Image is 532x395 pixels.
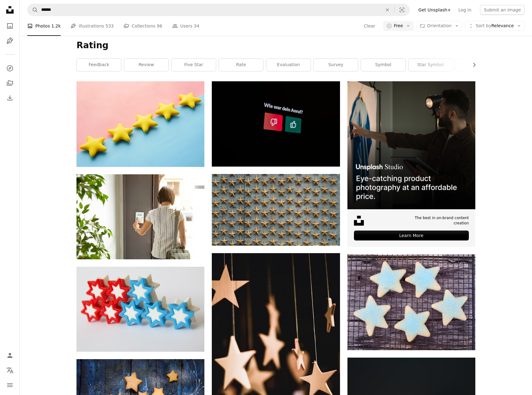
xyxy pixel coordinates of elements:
[476,23,514,29] span: Relevance
[415,5,455,15] a: Get Unsplash+
[383,21,414,31] button: Free
[347,254,475,350] img: four star shaped cookies on a cooling rack
[4,77,16,89] a: Collections
[76,174,204,259] img: woman in white and black stripe shirt holding white ceramic mug
[456,59,500,71] a: score
[212,121,340,127] a: a black background with a red and green sign
[314,59,358,71] a: survey
[77,59,121,71] a: feedback
[399,215,469,226] span: The best in on-brand content creation
[455,5,475,15] a: Log in
[157,23,162,29] span: 96
[408,59,453,71] a: star symbol
[469,59,475,71] button: scroll list to the right
[172,59,216,71] a: five star
[480,5,525,15] button: Submit an image
[124,16,162,36] a: Collections 96
[395,4,409,16] button: Visual search
[124,59,168,71] a: review
[394,23,403,29] span: Free
[347,299,475,305] a: four star shaped cookies on a cooling rack
[106,23,114,29] span: 533
[71,16,114,36] a: Illustrations 533
[212,346,340,352] a: shallow focus photo of wooden stars hanging decor
[76,306,204,312] a: pink and blue star decors
[354,231,469,240] div: Learn More
[364,21,376,31] button: Clear
[361,59,405,71] a: symbol
[381,4,394,16] button: Clear
[4,35,16,47] a: Illustrations
[76,267,204,352] img: pink and blue star decors
[347,81,475,247] a: The best in on-brand content creationLearn More
[465,21,525,31] button: Sort byRelevance
[76,121,204,127] a: a row of yellow stars sitting on top of a blue and pink surface
[354,216,364,226] img: file-1631678316303-ed18b8b5cb9cimage
[476,23,491,28] span: Sort by
[172,16,199,36] a: Users 34
[4,62,16,74] a: Explore
[266,59,311,71] a: evaluation
[4,20,16,32] a: Photos
[4,364,16,376] button: Language
[76,81,204,167] img: a row of yellow stars sitting on top of a blue and pink surface
[76,40,475,51] h1: Rating
[27,4,410,16] form: Find visuals sitewide
[416,21,462,31] button: Orientation
[212,207,340,212] a: black and white star textile
[194,23,199,29] span: 34
[427,23,451,28] span: Orientation
[4,4,16,17] a: Home — Unsplash
[28,4,38,16] button: Search Unsplash
[347,81,475,209] img: file-1715714098234-25b8b4e9d8faimage
[212,174,340,246] img: black and white star textile
[4,92,16,104] a: Download History
[219,59,263,71] a: rate
[212,81,340,166] img: a black background with a red and green sign
[4,379,16,391] button: Menu
[4,349,16,362] a: Log in / Sign up
[76,214,204,219] a: woman in white and black stripe shirt holding white ceramic mug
